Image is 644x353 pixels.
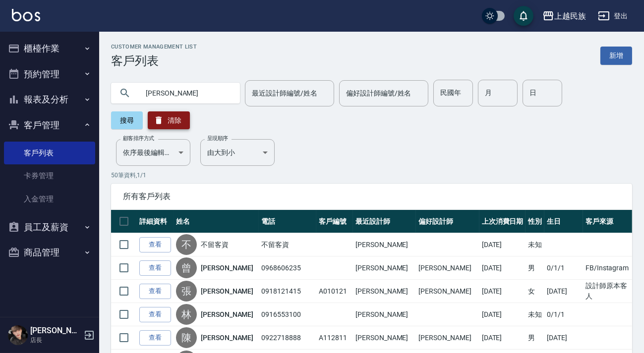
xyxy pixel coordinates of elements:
a: 不留客資 [201,240,229,250]
input: 搜尋關鍵字 [139,80,232,106]
button: 預約管理 [4,61,95,87]
td: [PERSON_NAME] [416,280,479,303]
td: [PERSON_NAME] [353,233,416,256]
td: [DATE] [544,280,583,303]
td: 男 [526,256,544,280]
td: 未知 [526,233,544,256]
th: 上次消費日期 [479,210,526,233]
a: 入金管理 [4,188,95,210]
td: [DATE] [479,256,526,280]
a: 客戶列表 [4,142,95,164]
td: FB/Instagram [583,256,632,280]
td: 設計師原本客人 [583,280,632,303]
a: 查看 [139,330,171,346]
td: [DATE] [544,326,583,350]
td: [DATE] [479,233,526,256]
span: 所有客戶列表 [123,192,620,202]
th: 性別 [526,210,544,233]
td: [PERSON_NAME] [353,256,416,280]
td: [DATE] [479,280,526,303]
a: [PERSON_NAME] [201,263,253,273]
td: 0922718888 [259,326,316,350]
th: 偏好設計師 [416,210,479,233]
div: 張 [176,281,197,302]
h3: 客戶列表 [111,54,197,68]
h5: [PERSON_NAME] [30,326,81,336]
button: 員工及薪資 [4,214,95,240]
a: [PERSON_NAME] [201,333,253,343]
td: A010121 [316,280,353,303]
td: [PERSON_NAME] [353,280,416,303]
td: 0/1/1 [544,303,583,326]
h2: Customer Management List [111,44,197,50]
label: 呈現順序 [207,135,228,142]
div: 陳 [176,327,197,348]
td: [DATE] [479,303,526,326]
div: 曾 [176,257,197,278]
th: 生日 [544,210,583,233]
div: 依序最後編輯時間 [116,139,190,166]
a: 查看 [139,237,171,252]
td: [DATE] [479,326,526,350]
td: 男 [526,326,544,350]
label: 顧客排序方式 [123,135,154,142]
th: 客戶編號 [316,210,353,233]
div: 上越民族 [554,10,586,22]
th: 姓名 [174,210,259,233]
button: 報表及分析 [4,87,95,112]
button: 客戶管理 [4,112,95,138]
a: 查看 [139,260,171,276]
div: 不 [176,234,197,255]
button: 清除 [148,111,190,129]
th: 電話 [259,210,316,233]
th: 客戶來源 [583,210,632,233]
td: 0918121415 [259,280,316,303]
div: 由大到小 [200,139,275,166]
td: [PERSON_NAME] [353,326,416,350]
a: [PERSON_NAME] [201,286,253,296]
button: 商品管理 [4,240,95,265]
th: 詳細資料 [137,210,174,233]
td: 未知 [526,303,544,326]
a: 卡券管理 [4,164,95,187]
a: 查看 [139,307,171,322]
td: A112811 [316,326,353,350]
img: Logo [12,9,40,21]
td: 女 [526,280,544,303]
td: 0968606235 [259,256,316,280]
div: 林 [176,304,197,325]
button: 登出 [594,7,632,25]
td: 不留客資 [259,233,316,256]
td: [PERSON_NAME] [416,326,479,350]
button: 櫃檯作業 [4,36,95,61]
td: [PERSON_NAME] [353,303,416,326]
td: 0916553100 [259,303,316,326]
p: 店長 [30,336,81,345]
th: 最近設計師 [353,210,416,233]
p: 50 筆資料, 1 / 1 [111,171,632,180]
a: 查看 [139,284,171,299]
button: save [514,6,533,26]
a: 新增 [600,47,632,65]
a: [PERSON_NAME] [201,309,253,319]
td: [PERSON_NAME] [416,256,479,280]
img: Person [8,325,28,345]
td: 0/1/1 [544,256,583,280]
button: 搜尋 [111,111,143,129]
button: 上越民族 [538,6,590,26]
